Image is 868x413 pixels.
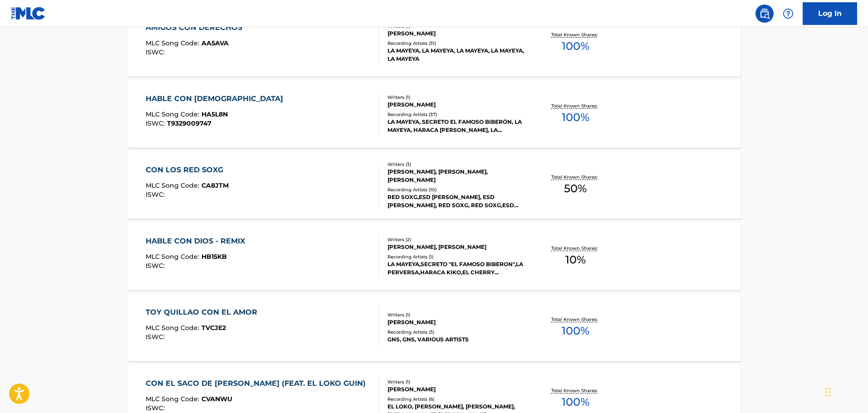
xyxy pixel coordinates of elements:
[387,329,525,335] div: Recording Artists ( 3 )
[562,109,589,126] span: 100 %
[387,186,525,193] div: Recording Artists ( 10 )
[387,118,525,134] div: LA MAYEYA, SECRETO EL FAMOSO BIBERÓN, LA MAYEYA, HARACA [PERSON_NAME], LA PERVERSA, EL CHERRY SCO...
[387,385,525,394] div: [PERSON_NAME]
[201,181,229,189] span: CA8JTM
[146,181,201,189] span: MLC Song Code :
[387,168,525,184] div: [PERSON_NAME], [PERSON_NAME], [PERSON_NAME]
[562,394,589,410] span: 100 %
[551,387,600,394] p: Total Known Shares:
[387,236,525,243] div: Writers ( 2 )
[128,222,741,290] a: HABLE CON DIOS - REMIXMLC Song Code:HB15KBISWC:Writers (2)[PERSON_NAME], [PERSON_NAME]Recording A...
[201,324,226,332] span: TVCJE2
[387,40,525,47] div: Recording Artists ( 31 )
[387,29,525,38] div: [PERSON_NAME]
[201,110,228,118] span: HA5L8N
[387,47,525,63] div: LA MAYEYA, LA MAYEYA, LA MAYEYA, LA MAYEYA, LA MAYEYA
[146,39,201,47] span: MLC Song Code :
[146,22,247,33] div: AMIGOS CON DERECHOS
[825,379,831,406] div: Drag
[387,379,525,385] div: Writers ( 1 )
[146,236,250,247] div: HABLE CON DIOS - REMIX
[387,101,525,109] div: [PERSON_NAME]
[387,193,525,209] div: RED SOXG,ESD [PERSON_NAME], ESD [PERSON_NAME], RED SOXG, RED SOXG,ESD [PERSON_NAME], RED SOXG, RE...
[146,262,167,270] span: ISWC :
[146,404,167,412] span: ISWC :
[387,94,525,101] div: Writers ( 1 )
[146,190,167,199] span: ISWC :
[823,369,868,413] iframe: Chat Widget
[128,293,741,361] a: TOY QUILLAO CON EL AMORMLC Song Code:TVCJE2ISWC:Writers (1)[PERSON_NAME]Recording Artists (3)GNS,...
[564,180,587,197] span: 50 %
[387,243,525,251] div: [PERSON_NAME], [PERSON_NAME]
[11,7,46,20] img: MLC Logo
[565,252,586,268] span: 10 %
[128,9,741,77] a: AMIGOS CON DERECHOSMLC Song Code:AA5AVAISWC:Writers (1)[PERSON_NAME]Recording Artists (31)LA MAYE...
[146,333,167,341] span: ISWC :
[387,396,525,403] div: Recording Artists ( 6 )
[146,324,201,332] span: MLC Song Code :
[146,378,370,389] div: CON EL SACO DE [PERSON_NAME] (FEAT. EL LOKO GUIN)
[201,253,227,261] span: HB15KB
[146,48,167,56] span: ISWC :
[551,245,600,252] p: Total Known Shares:
[759,8,770,19] img: search
[551,102,600,109] p: Total Known Shares:
[146,110,201,118] span: MLC Song Code :
[146,165,229,175] div: CON LOS RED SOXG
[779,5,797,23] div: Help
[146,253,201,261] span: MLC Song Code :
[387,161,525,168] div: Writers ( 3 )
[146,119,167,127] span: ISWC :
[146,93,288,104] div: HABLE CON [DEMOGRAPHIC_DATA]
[387,253,525,260] div: Recording Artists ( 1 )
[551,31,600,38] p: Total Known Shares:
[201,395,232,403] span: CVANWU
[387,311,525,318] div: Writers ( 1 )
[562,323,589,339] span: 100 %
[387,260,525,277] div: LA MAYEYA,SECRETO "EL FAMOSO BIBERON",LA PERVERSA,HARACA KIKO,EL CHERRY SCOM,OMNI PRODUCTOR,POCHI...
[783,8,794,19] img: help
[551,316,600,323] p: Total Known Shares:
[167,119,211,127] span: T9329009747
[562,38,589,54] span: 100 %
[387,318,525,326] div: [PERSON_NAME]
[755,5,774,23] a: Public Search
[146,307,262,318] div: TOY QUILLAO CON EL AMOR
[387,335,525,344] div: GNS, GNS, VARIOUS ARTISTS
[551,174,600,180] p: Total Known Shares:
[128,80,741,148] a: HABLE CON [DEMOGRAPHIC_DATA]MLC Song Code:HA5L8NISWC:T9329009747Writers (1)[PERSON_NAME]Recording...
[201,39,229,47] span: AA5AVA
[387,111,525,118] div: Recording Artists ( 37 )
[803,2,857,25] a: Log In
[146,395,201,403] span: MLC Song Code :
[128,151,741,219] a: CON LOS RED SOXGMLC Song Code:CA8JTMISWC:Writers (3)[PERSON_NAME], [PERSON_NAME], [PERSON_NAME]Re...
